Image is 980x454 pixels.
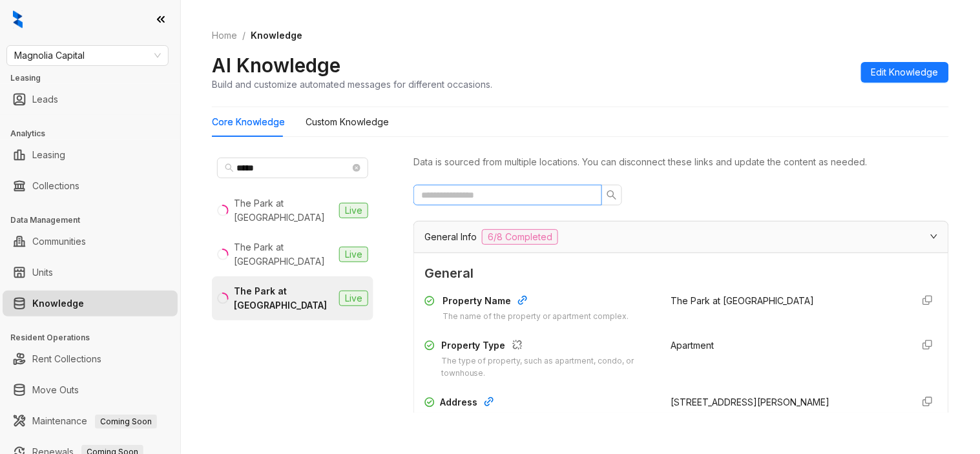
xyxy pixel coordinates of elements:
[671,340,714,351] span: Apartment
[353,164,360,172] span: close-circle
[3,346,178,372] li: Rent Collections
[441,355,655,380] div: The type of property, such as apartment, condo, or townhouse.
[482,229,558,245] span: 6/8 Completed
[413,155,949,169] div: Data is sourced from multiple locations. You can disconnect these links and update the content as...
[3,377,178,403] li: Move Outs
[671,295,814,306] span: The Park at [GEOGRAPHIC_DATA]
[32,87,58,112] a: Leads
[440,412,655,437] div: The physical address of the property, including city, state, and postal code.
[441,338,655,355] div: Property Type
[414,222,948,253] div: General Info6/8 Completed
[306,115,389,129] div: Custom Knowledge
[443,294,629,311] div: Property Name
[32,377,79,403] a: Move Outs
[424,263,938,284] span: General
[440,395,655,412] div: Address
[32,229,86,254] a: Communities
[225,163,234,172] span: search
[32,346,101,372] a: Rent Collections
[242,28,245,43] li: /
[10,214,180,226] h3: Data Management
[339,247,368,262] span: Live
[14,46,161,65] span: Magnolia Capital
[212,77,492,91] div: Build and customize automated messages for different occasions.
[212,53,340,77] h2: AI Knowledge
[10,72,180,84] h3: Leasing
[32,173,79,199] a: Collections
[251,30,302,41] span: Knowledge
[13,10,23,28] img: logo
[930,232,938,240] span: expanded
[10,332,180,344] h3: Resident Operations
[32,260,53,285] a: Units
[234,240,334,269] div: The Park at [GEOGRAPHIC_DATA]
[32,291,84,316] a: Knowledge
[3,142,178,168] li: Leasing
[10,128,180,139] h3: Analytics
[234,284,334,313] div: The Park at [GEOGRAPHIC_DATA]
[3,291,178,316] li: Knowledge
[3,173,178,199] li: Collections
[339,291,368,306] span: Live
[209,28,240,43] a: Home
[95,415,157,429] span: Coming Soon
[861,62,949,83] button: Edit Knowledge
[871,65,939,79] span: Edit Knowledge
[424,230,477,244] span: General Info
[212,115,285,129] div: Core Knowledge
[3,260,178,285] li: Units
[671,395,901,409] div: [STREET_ADDRESS][PERSON_NAME]
[32,142,65,168] a: Leasing
[3,87,178,112] li: Leads
[234,196,334,225] div: The Park at [GEOGRAPHIC_DATA]
[339,203,368,218] span: Live
[3,229,178,254] li: Communities
[443,311,629,323] div: The name of the property or apartment complex.
[3,408,178,434] li: Maintenance
[607,190,617,200] span: search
